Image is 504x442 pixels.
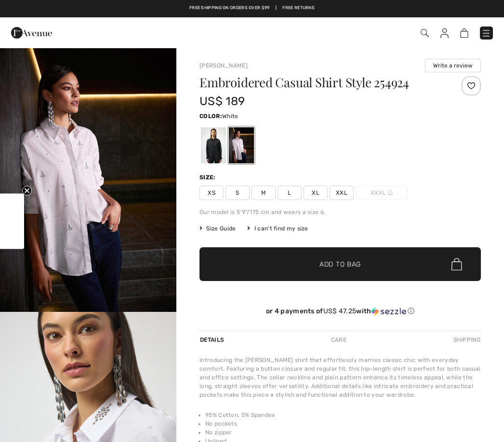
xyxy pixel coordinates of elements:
img: Search [421,29,429,37]
img: My Info [440,28,449,38]
span: White [222,113,239,120]
li: No zipper [205,428,481,437]
span: XL [304,186,328,200]
h1: Embroidered Casual Shirt Style 254924 [199,76,434,89]
span: XXL [330,186,354,200]
img: Menu [481,28,491,38]
span: L [278,186,302,200]
div: Shipping [451,331,481,348]
div: White [229,127,254,163]
img: Shopping Bag [460,28,468,38]
span: M [252,186,276,200]
div: I can't find my size [247,224,308,233]
span: US$ 47.25 [323,307,357,315]
a: Free shipping on orders over $99 [189,5,270,12]
a: Free Returns [282,5,315,12]
div: Care [323,331,355,348]
img: Bag.svg [451,258,462,270]
span: S [225,186,250,200]
button: Close teaser [22,186,32,195]
div: or 4 payments ofUS$ 47.25withSezzle Click to learn more about Sezzle [199,307,481,319]
a: [PERSON_NAME] [199,62,248,69]
img: Sezzle [371,307,406,316]
div: Introducing the [PERSON_NAME] shirt that effortlessly marries classic chic with everyday comfort.... [199,356,481,399]
span: US$ 189 [199,94,245,108]
img: ring-m.svg [388,190,393,195]
span: XS [199,186,224,200]
button: Add to Bag [199,247,481,281]
div: Details [199,331,226,348]
span: Color: [199,113,222,120]
span: Size Guide [199,224,236,233]
img: 1ère Avenue [11,23,52,42]
button: Write a review [425,59,481,72]
div: Size: [199,173,218,182]
div: Black [201,127,226,163]
li: 95% Cotton, 5% Spandex [205,411,481,419]
a: 1ère Avenue [11,27,52,37]
span: | [276,5,277,12]
span: XXXL [356,186,408,200]
div: or 4 payments of with [199,307,481,316]
span: Add to Bag [319,259,361,269]
li: No pockets [205,419,481,428]
div: Our model is 5'9"/175 cm and wears a size 6. [199,208,481,216]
